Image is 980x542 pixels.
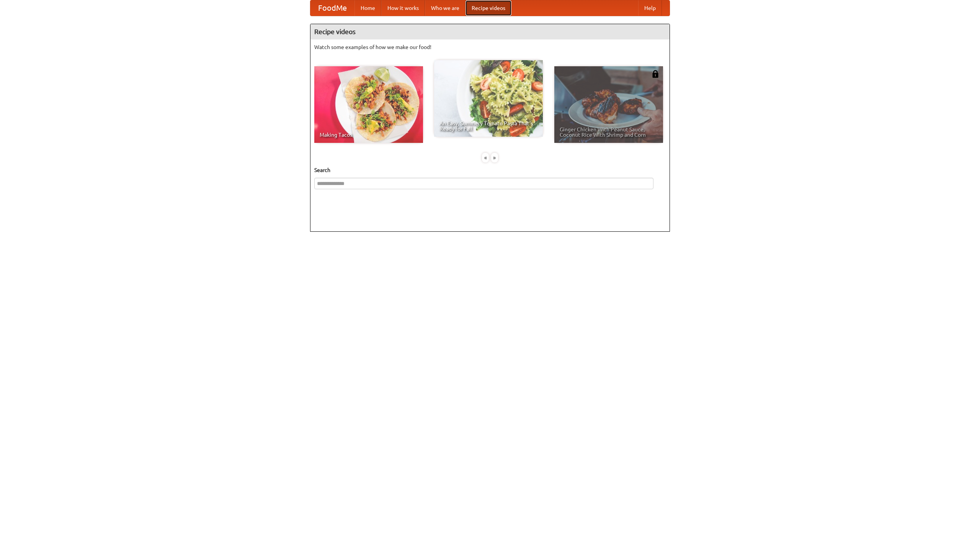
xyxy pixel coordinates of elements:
a: FoodMe [310,0,354,16]
h4: Recipe videos [310,24,670,39]
a: Recipe videos [465,0,511,16]
a: How it works [381,0,425,16]
a: Help [638,0,662,16]
img: 483408.png [652,70,659,78]
p: Watch some examples of how we make our food! [314,43,666,51]
a: Who we are [425,0,465,16]
a: Home [354,0,381,16]
span: Making Tacos [320,132,418,138]
div: « [482,153,489,162]
a: Making Tacos [314,66,423,143]
a: An Easy, Summery Tomato Pasta That's Ready for Fall [434,60,543,137]
div: » [491,153,498,162]
span: An Easy, Summery Tomato Pasta That's Ready for Fall [439,121,537,131]
h5: Search [314,166,666,174]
